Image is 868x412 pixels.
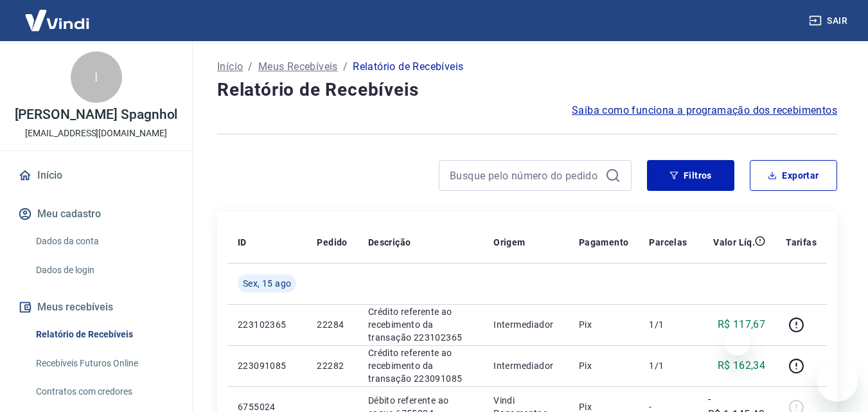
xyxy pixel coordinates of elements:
[31,257,177,283] a: Dados de login
[243,277,291,290] span: Sex, 15 ago
[31,379,177,405] a: Contratos com credores
[317,359,347,372] p: 22282
[25,127,167,140] p: [EMAIL_ADDRESS][DOMAIN_NAME]
[317,318,347,331] p: 22284
[493,359,558,372] p: Intermediador
[817,361,858,402] iframe: Botão para abrir a janela de mensagens
[343,59,348,75] p: /
[786,236,817,249] p: Tarifas
[31,350,177,377] a: Recebíveis Futuros Online
[248,59,252,75] p: /
[15,1,99,40] img: Vindi
[718,317,766,332] p: R$ 117,67
[450,166,600,185] input: Busque pelo número do pedido
[15,293,177,321] button: Meus recebíveis
[258,59,338,75] a: Meus Recebíveis
[238,359,296,372] p: 223091085
[579,236,629,249] p: Pagamento
[368,346,473,385] p: Crédito referente ao recebimento da transação 223091085
[649,318,687,331] p: 1/1
[71,51,122,103] div: I
[647,160,734,191] button: Filtros
[15,200,177,228] button: Meu cadastro
[725,330,750,355] iframe: Fechar mensagem
[238,236,247,249] p: ID
[31,228,177,255] a: Dados da conta
[649,359,687,372] p: 1/1
[31,321,177,348] a: Relatório de Recebíveis
[217,59,243,75] a: Início
[217,77,837,103] h4: Relatório de Recebíveis
[579,318,629,331] p: Pix
[718,358,766,373] p: R$ 162,34
[368,236,411,249] p: Descrição
[15,108,178,121] p: [PERSON_NAME] Spagnhol
[806,9,853,33] button: Sair
[649,236,687,249] p: Parcelas
[493,318,558,331] p: Intermediador
[368,305,473,344] p: Crédito referente ao recebimento da transação 223102365
[572,103,837,118] a: Saiba como funciona a programação dos recebimentos
[493,236,525,249] p: Origem
[750,160,837,191] button: Exportar
[353,59,463,75] p: Relatório de Recebíveis
[713,236,755,249] p: Valor Líq.
[238,318,296,331] p: 223102365
[579,359,629,372] p: Pix
[317,236,347,249] p: Pedido
[15,161,177,190] a: Início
